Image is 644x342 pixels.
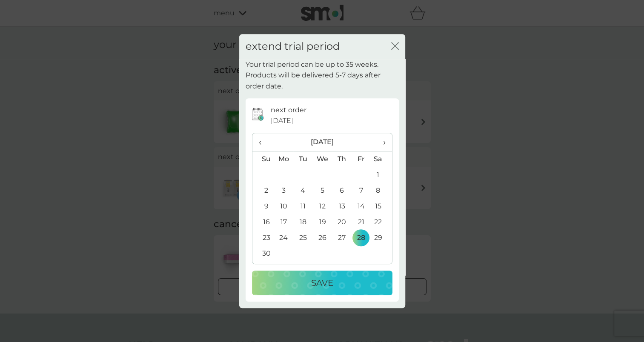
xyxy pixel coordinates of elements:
[293,183,312,199] td: 4
[274,214,294,230] td: 17
[252,271,392,295] button: Save
[293,230,312,246] td: 25
[312,183,332,199] td: 5
[312,199,332,214] td: 12
[352,199,371,214] td: 14
[332,151,351,167] th: Th
[377,133,385,151] span: ›
[391,42,399,51] button: close
[274,199,294,214] td: 10
[246,59,399,92] p: Your trial period can be up to 35 weeks. Products will be delivered 5-7 days after order date.
[332,199,351,214] td: 13
[252,151,274,167] th: Su
[370,214,392,230] td: 22
[352,151,371,167] th: Fr
[332,183,351,199] td: 6
[332,230,351,246] td: 27
[293,199,312,214] td: 11
[274,183,294,199] td: 3
[293,151,312,167] th: Tu
[274,151,294,167] th: Mo
[246,40,340,53] h2: extend trial period
[271,115,293,126] span: [DATE]
[312,151,332,167] th: We
[370,167,392,183] td: 1
[274,230,294,246] td: 24
[252,214,274,230] td: 16
[352,214,371,230] td: 21
[312,230,332,246] td: 26
[252,183,274,199] td: 2
[352,183,371,199] td: 7
[311,276,333,290] p: Save
[274,133,371,151] th: [DATE]
[312,214,332,230] td: 19
[252,246,274,262] td: 30
[352,230,371,246] td: 28
[252,199,274,214] td: 9
[259,133,268,151] span: ‹
[370,183,392,199] td: 8
[332,214,351,230] td: 20
[370,230,392,246] td: 29
[370,199,392,214] td: 15
[370,151,392,167] th: Sa
[252,230,274,246] td: 23
[271,105,306,116] p: next order
[293,214,312,230] td: 18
